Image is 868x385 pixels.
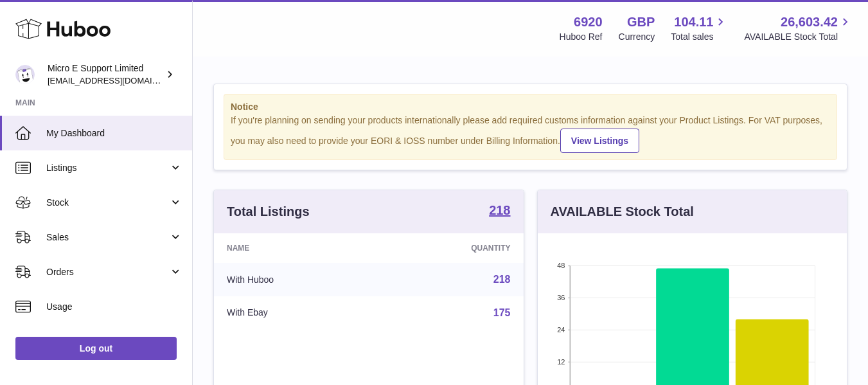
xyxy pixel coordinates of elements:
span: [EMAIL_ADDRESS][DOMAIN_NAME] [48,75,189,85]
text: 12 [557,358,565,366]
a: View Listings [560,129,639,153]
strong: GBP [627,13,655,31]
span: Stock [46,197,169,209]
strong: 6920 [574,13,603,31]
div: Huboo Ref [560,31,603,43]
span: Sales [46,231,169,244]
th: Quantity [377,233,524,263]
span: 26,603.42 [781,13,838,31]
h3: AVAILABLE Stock Total [551,203,694,220]
div: Micro E Support Limited [48,62,163,87]
h3: Total Listings [227,203,310,220]
strong: Notice [231,101,830,113]
strong: 218 [489,204,510,217]
th: Name [214,233,377,263]
span: Listings [46,162,169,174]
span: Total sales [671,31,728,43]
td: With Huboo [214,263,377,296]
span: Orders [46,266,169,278]
a: 175 [493,307,511,318]
text: 24 [557,326,565,334]
td: With Ebay [214,296,377,330]
span: 104.11 [674,13,713,31]
div: If you're planning on sending your products internationally please add required customs informati... [231,114,830,153]
div: Currency [619,31,655,43]
text: 48 [557,262,565,269]
a: 218 [489,204,510,219]
a: 104.11 Total sales [671,13,728,43]
a: Log out [15,337,177,360]
a: 218 [493,274,511,285]
text: 36 [557,294,565,301]
span: My Dashboard [46,127,182,139]
span: Usage [46,301,182,313]
a: 26,603.42 AVAILABLE Stock Total [744,13,853,43]
span: AVAILABLE Stock Total [744,31,853,43]
img: contact@micropcsupport.com [15,65,35,84]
